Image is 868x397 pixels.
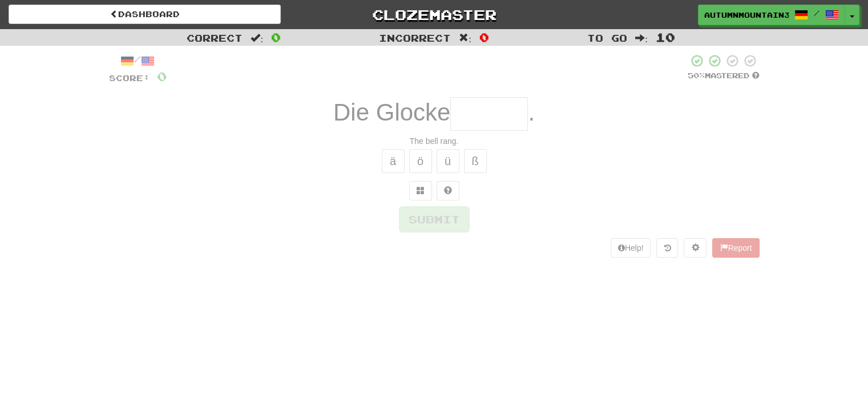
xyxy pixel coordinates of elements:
span: . [528,99,535,126]
div: / [109,54,167,68]
span: : [459,33,471,43]
button: ü [437,149,459,173]
span: Score: [109,73,150,83]
span: Correct [187,32,243,43]
button: Switch sentence to multiple choice alt+p [409,181,432,200]
button: Round history (alt+y) [656,238,678,258]
span: 0 [479,30,489,44]
span: Incorrect [379,32,451,43]
span: 50 % [688,71,705,80]
button: Help! [611,238,651,258]
button: ö [409,149,432,173]
span: : [635,33,648,43]
button: ä [382,149,405,173]
button: Submit [399,206,470,232]
span: Die Glocke [333,99,450,126]
a: Dashboard [9,5,281,24]
span: 0 [157,69,167,83]
span: 10 [656,30,675,44]
span: : [251,33,263,43]
div: Mastered [688,71,760,81]
button: Report [712,238,759,258]
a: Clozemaster [298,5,570,25]
span: 0 [271,30,281,44]
span: To go [587,32,627,43]
a: AutumnMountain3695 / [698,5,845,25]
span: / [814,9,819,17]
span: AutumnMountain3695 [704,10,789,20]
div: The bell rang. [109,135,760,147]
button: ß [464,149,487,173]
button: Single letter hint - you only get 1 per sentence and score half the points! alt+h [437,181,459,200]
